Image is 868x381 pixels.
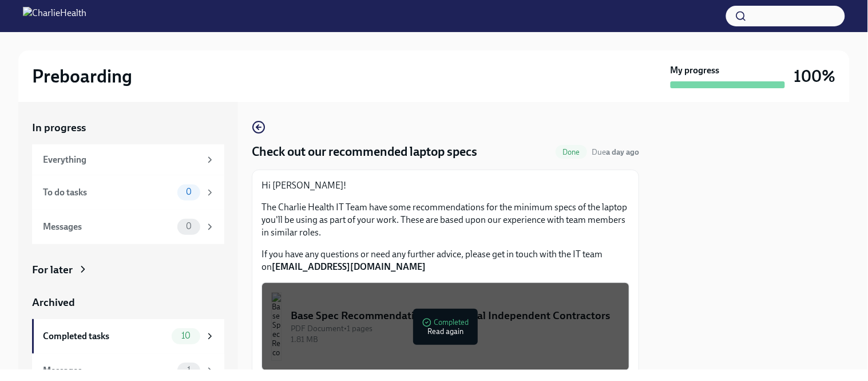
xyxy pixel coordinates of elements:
div: 1.81 MB [291,334,620,345]
span: 0 [179,188,199,197]
strong: My progress [671,64,720,77]
span: 1 [180,366,197,375]
p: If you have any questions or need any further advice, please get in touch with the IT team on [261,248,629,273]
div: Base Spec Recommendations for Clinical Independent Contractors [291,308,620,323]
p: Hi [PERSON_NAME]! [261,179,629,192]
a: Messages0 [32,210,224,244]
div: To do tasks [43,186,173,199]
div: Messages [43,364,173,377]
a: To do tasks0 [32,175,224,210]
div: For later [32,262,73,277]
strong: a day ago [606,147,639,157]
div: Everything [43,154,200,166]
h4: Check out our recommended laptop specs [252,143,477,160]
h3: 100% [794,66,836,87]
span: August 19th, 2025 08:00 [592,147,639,158]
h2: Preboarding [32,65,132,88]
button: Base Spec Recommendations for Clinical Independent ContractorsPDF Document•1 pages1.81 MBComplete... [261,282,629,371]
a: Everything [32,144,224,175]
p: The Charlie Health IT Team have some recommendations for the minimum specs of the laptop you'll b... [261,201,629,239]
span: Due [592,147,639,157]
strong: [EMAIL_ADDRESS][DOMAIN_NAME] [272,261,426,272]
div: Completed tasks [43,330,167,343]
span: 10 [175,332,197,340]
a: In progress [32,120,224,135]
div: Messages [43,221,173,233]
a: Archived [32,295,224,310]
img: CharlieHealth [23,7,86,25]
span: Done [556,148,587,156]
a: Completed tasks10 [32,319,224,353]
a: For later [32,262,224,277]
img: Base Spec Recommendations for Clinical Independent Contractors [271,292,282,361]
span: 0 [179,222,199,231]
div: PDF Document • 1 pages [291,323,620,334]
